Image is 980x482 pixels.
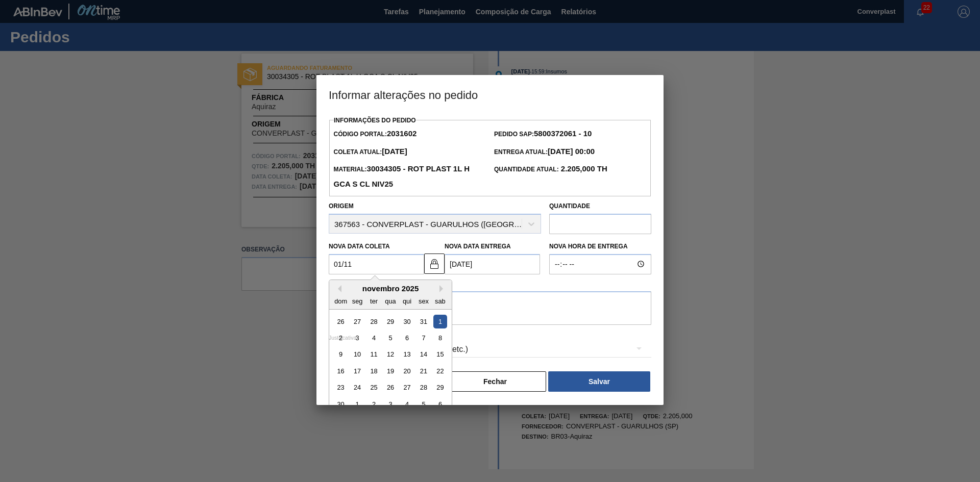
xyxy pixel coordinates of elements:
span: Entrega Atual: [494,148,595,156]
strong: [DATE] [382,147,407,156]
div: Choose terça-feira, 18 de novembro de 2025 [367,364,381,378]
div: Choose domingo, 23 de novembro de 2025 [334,380,348,394]
div: Choose quarta-feira, 19 de novembro de 2025 [383,364,397,378]
div: month 2025-11 [332,313,448,412]
div: Choose sexta-feira, 21 de novembro de 2025 [416,364,430,378]
div: Aquisição ABI (Preços, contratos, etc.) [329,335,651,364]
label: Quantidade [549,202,590,210]
div: Choose domingo, 2 de novembro de 2025 [334,331,348,345]
div: Choose segunda-feira, 3 de novembro de 2025 [351,331,364,345]
div: Choose segunda-feira, 1 de dezembro de 2025 [351,397,364,411]
div: Choose quinta-feira, 4 de dezembro de 2025 [400,397,414,411]
div: qua [383,294,397,308]
div: Choose domingo, 16 de novembro de 2025 [334,364,348,378]
div: Choose segunda-feira, 27 de outubro de 2025 [351,314,364,328]
label: Nova Data Entrega [445,243,511,250]
button: Salvar [548,371,650,392]
label: Origem [329,202,354,210]
label: Observação [329,277,651,292]
span: Quantidade Atual: [494,166,607,173]
div: seg [351,294,364,308]
label: Nova Hora de Entrega [549,239,651,254]
div: Choose segunda-feira, 17 de novembro de 2025 [351,364,364,378]
img: locked [428,258,440,270]
strong: 2031602 [387,129,416,138]
div: Choose terça-feira, 2 de dezembro de 2025 [367,397,381,411]
input: dd/mm/yyyy [445,254,540,274]
button: Previous Month [334,285,341,292]
div: Choose sexta-feira, 28 de novembro de 2025 [416,380,430,394]
div: Choose sábado, 29 de novembro de 2025 [433,380,447,394]
div: Choose terça-feira, 28 de outubro de 2025 [367,314,381,328]
div: Choose sexta-feira, 31 de outubro de 2025 [416,314,430,328]
div: Choose sábado, 6 de dezembro de 2025 [433,397,447,411]
strong: 30034305 - ROT PLAST 1L H GCA S CL NIV25 [333,164,470,188]
div: Choose domingo, 9 de novembro de 2025 [334,347,348,361]
div: Choose quinta-feira, 6 de novembro de 2025 [400,331,414,345]
div: Choose quarta-feira, 5 de novembro de 2025 [383,331,397,345]
div: Choose sexta-feira, 7 de novembro de 2025 [416,331,430,345]
div: Choose domingo, 30 de novembro de 2025 [334,397,348,411]
div: sex [416,294,430,308]
div: Choose sexta-feira, 14 de novembro de 2025 [416,347,430,361]
div: qui [400,294,414,308]
span: Coleta Atual: [333,148,407,156]
div: Choose sábado, 15 de novembro de 2025 [433,347,447,361]
strong: 5800372061 - 10 [534,129,592,138]
div: Choose domingo, 26 de outubro de 2025 [334,314,348,328]
button: Fechar [444,371,546,392]
div: Choose sábado, 8 de novembro de 2025 [433,331,447,345]
label: Nova Data Coleta [329,243,390,250]
div: Choose quarta-feira, 26 de novembro de 2025 [383,380,397,394]
div: sab [433,294,447,308]
input: dd/mm/yyyy [329,254,424,274]
strong: 2.205,000 TH [559,164,607,173]
div: Choose quinta-feira, 20 de novembro de 2025 [400,364,414,378]
span: Código Portal: [333,131,416,138]
div: Choose quarta-feira, 12 de novembro de 2025 [383,347,397,361]
h3: Informar alterações no pedido [316,75,664,114]
div: Choose quarta-feira, 3 de dezembro de 2025 [383,397,397,411]
div: dom [334,294,348,308]
div: Choose segunda-feira, 24 de novembro de 2025 [351,380,364,394]
div: Choose quinta-feira, 27 de novembro de 2025 [400,380,414,394]
div: ter [367,294,381,308]
div: Choose sábado, 22 de novembro de 2025 [433,364,447,378]
div: Choose quarta-feira, 29 de outubro de 2025 [383,314,397,328]
div: novembro 2025 [329,284,452,293]
strong: [DATE] 00:00 [548,147,595,156]
div: Choose sexta-feira, 5 de dezembro de 2025 [416,397,430,411]
button: locked [424,253,445,274]
div: Choose terça-feira, 11 de novembro de 2025 [367,347,381,361]
div: Choose sábado, 1 de novembro de 2025 [433,314,447,328]
div: Choose segunda-feira, 10 de novembro de 2025 [351,347,364,361]
div: Choose terça-feira, 4 de novembro de 2025 [367,331,381,345]
div: Choose quinta-feira, 13 de novembro de 2025 [400,347,414,361]
button: Next Month [439,285,447,292]
span: Material: [333,166,470,188]
div: Choose terça-feira, 25 de novembro de 2025 [367,380,381,394]
div: Choose quinta-feira, 30 de outubro de 2025 [400,314,414,328]
span: Pedido SAP: [494,131,592,138]
label: Informações do Pedido [334,117,416,124]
